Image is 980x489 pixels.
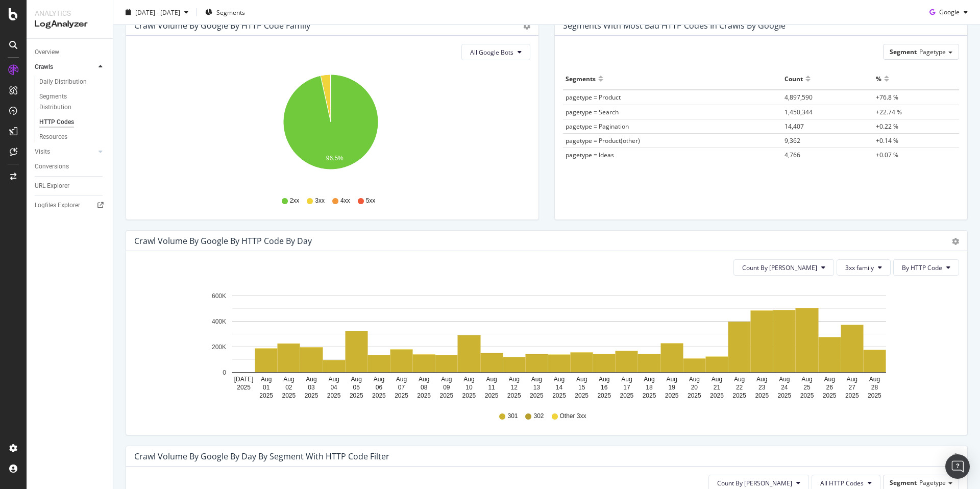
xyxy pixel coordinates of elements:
[421,384,428,391] text: 08
[779,376,790,383] text: Aug
[308,384,315,391] text: 03
[552,392,566,399] text: 2025
[566,108,619,116] span: pagetype = Search
[736,384,743,391] text: 22
[39,77,106,87] a: Daily Distribution
[374,376,384,383] text: Aug
[893,259,959,276] button: By HTTP Code
[742,263,817,272] span: Count By Day
[530,392,544,399] text: 2025
[691,384,698,391] text: 20
[717,479,792,487] span: Count By Day
[785,136,800,145] span: 9,362
[485,392,499,399] text: 2025
[755,392,769,399] text: 2025
[785,122,804,131] span: 14,407
[890,478,917,487] span: Segment
[667,376,677,383] text: Aug
[599,376,609,383] text: Aug
[710,392,724,399] text: 2025
[733,259,834,276] button: Count By [PERSON_NAME]
[39,117,74,128] div: HTTP Codes
[902,263,942,272] span: By HTTP Code
[261,376,272,383] text: Aug
[134,20,310,31] div: Crawl Volume by google by HTTP Code Family
[785,70,803,87] div: Count
[533,412,544,421] span: 302
[939,8,960,16] span: Google
[712,376,722,383] text: Aug
[578,384,585,391] text: 15
[234,376,254,383] text: [DATE]
[462,392,476,399] text: 2025
[876,93,898,102] span: +76.8 %
[305,392,318,399] text: 2025
[576,376,587,383] text: Aug
[688,392,701,399] text: 2025
[134,284,951,402] svg: A chart.
[486,376,497,383] text: Aug
[283,376,294,383] text: Aug
[644,376,654,383] text: Aug
[351,376,362,383] text: Aug
[845,263,874,272] span: 3xx family
[785,93,813,102] span: 4,897,590
[201,4,249,20] button: Segments
[340,197,350,205] span: 4xx
[643,392,656,399] text: 2025
[507,412,518,421] span: 301
[259,392,273,399] text: 2025
[876,136,898,145] span: +0.14 %
[330,384,337,391] text: 04
[439,392,453,399] text: 2025
[35,146,50,157] div: Visits
[566,151,614,159] span: pagetype = Ideas
[417,392,431,399] text: 2025
[919,478,946,487] span: Pagetype
[623,384,630,391] text: 17
[890,47,917,56] span: Segment
[35,62,53,72] div: Crawls
[223,369,226,376] text: 0
[601,384,608,391] text: 16
[781,384,788,391] text: 24
[826,384,833,391] text: 26
[35,181,106,191] a: URL Explorer
[665,392,679,399] text: 2025
[419,376,429,383] text: Aug
[376,384,383,391] text: 06
[35,18,105,30] div: LogAnalyzer
[507,392,521,399] text: 2025
[35,200,106,211] a: Logfiles Explorer
[758,384,766,391] text: 23
[135,8,180,16] span: [DATE] - [DATE]
[35,62,95,72] a: Crawls
[756,376,767,383] text: Aug
[328,376,339,383] text: Aug
[121,4,192,20] button: [DATE] - [DATE]
[511,384,518,391] text: 12
[212,292,226,300] text: 600K
[785,108,813,116] span: 1,450,344
[566,70,596,87] div: Segments
[869,376,880,383] text: Aug
[952,453,959,460] div: gear
[35,47,59,58] div: Overview
[35,146,95,157] a: Visits
[925,4,972,20] button: Google
[849,384,856,391] text: 27
[533,384,541,391] text: 13
[945,454,970,479] div: Open Intercom Messenger
[824,376,835,383] text: Aug
[372,392,386,399] text: 2025
[39,132,67,142] div: Resources
[689,376,700,383] text: Aug
[398,384,405,391] text: 07
[212,318,226,325] text: 400K
[465,384,473,391] text: 10
[35,161,106,172] a: Conversions
[785,151,800,159] span: 4,766
[801,376,812,383] text: Aug
[263,384,270,391] text: 01
[315,197,325,205] span: 3xx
